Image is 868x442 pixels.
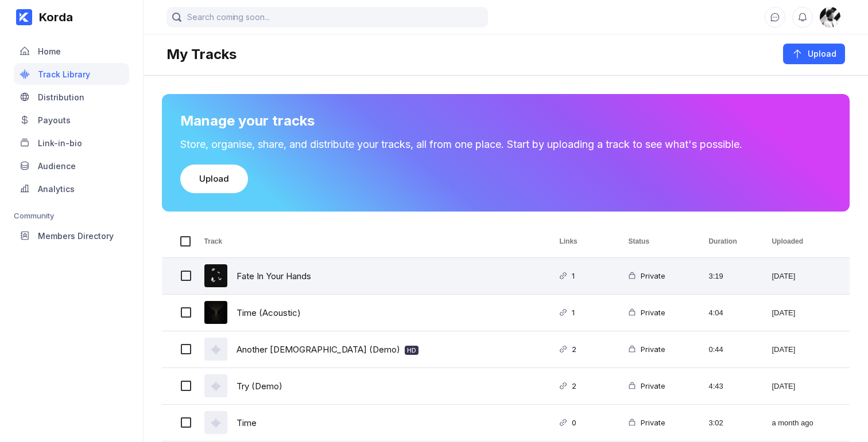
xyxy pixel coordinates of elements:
span: Status [628,237,649,245]
span: Links [559,237,577,245]
a: Time [237,409,257,436]
div: a month ago [758,405,850,441]
div: Track Library [38,69,90,79]
div: Upload [199,173,229,185]
input: Search coming soon... [166,7,488,28]
div: Private [636,373,665,400]
a: Distribution [14,86,129,109]
a: Analytics [14,178,129,201]
a: Time (Acoustic) [237,299,301,326]
div: Upload [803,48,836,60]
div: 2 [567,373,576,400]
div: 1 [567,263,575,290]
div: 4:04 [695,295,758,331]
div: Private [636,409,665,436]
div: Private [636,299,665,326]
a: Payouts [14,109,129,132]
span: Uploaded [772,237,803,245]
div: [DATE] [758,295,850,331]
img: cover art [204,301,227,324]
div: 0:44 [695,331,758,367]
span: Track [204,237,222,245]
a: Try (Demo) [237,373,282,400]
div: Another [DEMOGRAPHIC_DATA] (Demo) [237,336,418,363]
div: 3:19 [695,258,758,294]
div: Store, organise, share, and distribute your tracks, all from one place. Start by uploading a trac... [180,138,831,151]
span: Duration [708,237,737,245]
div: 2 [567,336,576,363]
a: Link-in-bio [14,132,129,155]
img: cover art [204,264,227,287]
button: Upload [783,44,845,64]
div: Korda [32,10,73,24]
div: Manage your tracks [180,112,831,129]
div: Members Directory [38,231,114,241]
a: Fate In Your Hands [237,263,311,290]
a: Track Library [14,63,129,86]
div: 1 [567,299,575,326]
div: [DATE] [758,331,850,367]
button: Upload [180,165,248,193]
div: Community [14,211,129,220]
div: Home [38,46,61,56]
a: Another [DEMOGRAPHIC_DATA] (Demo) HD [237,336,418,363]
div: 3:02 [695,405,758,441]
div: Payouts [38,115,71,125]
div: My Tracks [166,46,237,62]
div: Private [636,336,665,363]
div: Analytics [38,184,75,194]
div: [DATE] [758,258,850,294]
div: Distribution [38,92,84,102]
img: 160x160 [820,7,840,28]
div: HD [407,346,416,355]
div: Private [636,263,665,290]
div: Link-in-bio [38,138,82,148]
div: Audience [38,161,76,171]
a: Home [14,40,129,63]
div: 0 [567,409,576,436]
div: [DATE] [758,368,850,404]
a: Audience [14,155,129,178]
div: Mali McCalla [820,7,840,28]
a: Members Directory [14,225,129,248]
div: 4:43 [695,368,758,404]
